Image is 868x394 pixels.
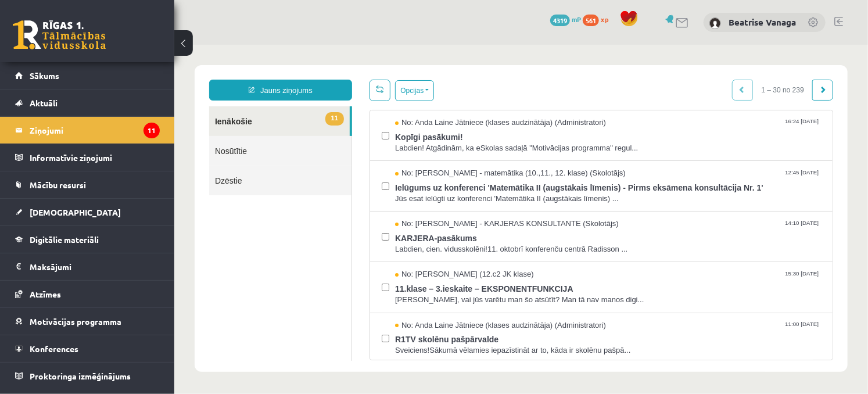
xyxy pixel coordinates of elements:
[550,15,570,26] span: 4319
[30,144,160,171] legend: Informatīvie ziņojumi
[15,89,160,116] a: Aktuāli
[221,123,451,134] span: No: [PERSON_NAME] - matemātika (10.,11., 12. klase) (Skolotājs)
[221,35,260,56] button: Opcijas
[550,15,581,24] a: 4319 mP
[221,123,647,159] a: No: [PERSON_NAME] - matemātika (10.,11., 12. klase) (Skolotājs) 12:45 [DATE] Ielūgums uz konferen...
[221,275,647,311] a: No: Anda Laine Jātniece (klases audzinātāja) (Administratori) 11:00 [DATE] R1TV skolēnu pašpārval...
[15,62,160,89] a: Sākums
[221,98,647,109] span: Labdien! Atgādinām, ka eSkolas sadaļā "Motivācijas programma" regul...
[729,16,796,28] a: Beatrise Vanaga
[15,226,160,253] a: Digitālie materiāli
[221,174,444,185] span: No: [PERSON_NAME] - KARJERAS KONSULTANTE (Skolotājs)
[221,174,647,210] a: No: [PERSON_NAME] - KARJERAS KONSULTANTE (Skolotājs) 14:10 [DATE] KARJERA-pasākums Labdien, cien....
[30,117,160,144] legend: Ziņojumi
[15,308,160,335] a: Motivācijas programma
[221,250,647,261] span: [PERSON_NAME], vai jūs varētu man šo atsūtīt? Man tā nav manos digi...
[15,335,160,362] a: Konferences
[13,20,106,49] a: Rīgas 1. Tālmācības vidusskola
[608,174,647,182] span: 14:10 [DATE]
[221,286,647,300] span: R1TV skolēnu pašpārvalde
[221,275,432,286] span: No: Anda Laine Jātniece (klases audzinātāja) (Administratori)
[15,144,160,171] a: Informatīvie ziņojumi
[608,224,647,233] span: 15:30 [DATE]
[608,123,647,132] span: 12:45 [DATE]
[30,371,131,381] span: Proktoringa izmēģinājums
[221,235,647,250] span: 11.klase – 3.ieskaite – EKSPONENTFUNKCIJA
[35,121,177,151] a: Dzēstie
[579,35,639,56] span: 1 – 30 no 239
[30,234,99,245] span: Digitālie materiāli
[30,343,78,354] span: Konferences
[221,149,647,160] span: Jūs esat ielūgti uz konferenci 'Matemātika II (augstākais līmenis) ...
[572,15,581,24] span: mP
[221,224,360,235] span: No: [PERSON_NAME] (12.c2 JK klase)
[30,98,58,108] span: Aktuāli
[221,73,432,84] span: No: Anda Laine Jātniece (klases audzinātāja) (Administratori)
[30,316,121,327] span: Motivācijas programma
[221,73,647,109] a: No: Anda Laine Jātniece (klases audzinātāja) (Administratori) 16:24 [DATE] Kopīgi pasākumi! Labdi...
[151,67,170,81] span: 11
[221,134,647,149] span: Ielūgums uz konferenci 'Matemātika II (augstākais līmenis) - Pirms eksāmena konsultācija Nr. 1'
[221,199,647,210] span: Labdien, cien. vidusskolēni!11. oktobrī konferenču centrā Radisson ...
[15,363,160,389] a: Proktoringa izmēģinājums
[221,185,647,199] span: KARJERA-pasākums
[30,253,160,280] legend: Maksājumi
[35,91,177,121] a: Nosūtītie
[583,15,614,24] a: 561 xp
[221,84,647,98] span: Kopīgi pasākumi!
[601,15,608,24] span: xp
[35,35,178,56] a: Jauns ziņojums
[221,224,647,260] a: No: [PERSON_NAME] (12.c2 JK klase) 15:30 [DATE] 11.klase – 3.ieskaite – EKSPONENTFUNKCIJA [PERSON...
[15,117,160,144] a: Ziņojumi11
[583,15,599,26] span: 561
[144,123,160,138] i: 11
[30,70,59,81] span: Sākums
[30,289,61,299] span: Atzīmes
[608,73,647,81] span: 16:24 [DATE]
[221,300,647,311] span: Sveiciens!Sākumā vēlamies iepazīstināt ar to, kāda ir skolēnu pašpā...
[35,62,175,91] a: 11Ienākošie
[15,171,160,198] a: Mācību resursi
[15,253,160,280] a: Maksājumi
[608,275,647,284] span: 11:00 [DATE]
[15,199,160,225] a: [DEMOGRAPHIC_DATA]
[30,207,121,217] span: [DEMOGRAPHIC_DATA]
[30,180,86,190] span: Mācību resursi
[15,281,160,307] a: Atzīmes
[709,17,721,29] img: Beatrise Vanaga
